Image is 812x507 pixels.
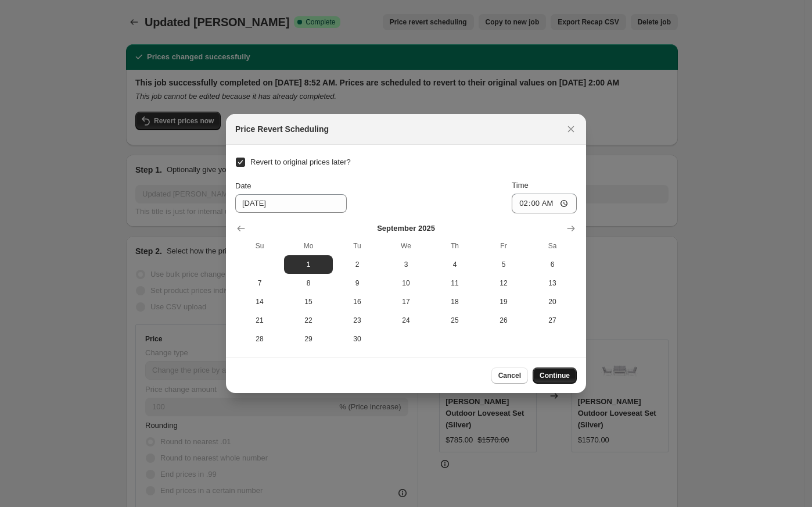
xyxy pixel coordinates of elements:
span: Su [240,241,279,251]
button: Continue [533,367,577,384]
span: 21 [240,316,279,325]
span: 24 [386,316,426,325]
th: Sunday [235,237,284,255]
span: Th [435,241,475,251]
span: 7 [240,279,279,288]
button: Tuesday September 16 2025 [333,292,382,311]
span: Tu [337,241,377,251]
th: Saturday [528,237,577,255]
button: Cancel [491,367,528,384]
button: Wednesday September 3 2025 [382,255,430,274]
button: Monday September 29 2025 [284,330,333,348]
button: Wednesday September 10 2025 [382,274,430,292]
span: 5 [484,260,523,269]
span: Revert to original prices later? [250,158,351,166]
span: 25 [435,316,475,325]
button: Friday September 12 2025 [479,274,528,292]
button: Friday September 26 2025 [479,311,528,330]
button: Thursday September 25 2025 [430,311,479,330]
span: 14 [240,297,279,306]
span: 3 [386,260,426,269]
span: 13 [533,279,572,288]
span: 17 [386,297,426,306]
span: Sa [533,241,572,251]
button: Thursday September 18 2025 [430,292,479,311]
button: Sunday September 21 2025 [235,311,284,330]
button: Friday September 19 2025 [479,292,528,311]
span: Date [235,181,251,190]
button: Friday September 5 2025 [479,255,528,274]
span: Mo [289,241,328,251]
button: Saturday September 27 2025 [528,311,577,330]
span: 27 [533,316,572,325]
button: Tuesday September 30 2025 [333,330,382,348]
span: 18 [435,297,475,306]
span: 28 [240,334,279,344]
input: 12:00 [512,194,577,213]
button: Monday September 15 2025 [284,292,333,311]
button: Wednesday September 17 2025 [382,292,430,311]
button: Show next month, October 2025 [563,220,579,237]
button: Sunday September 14 2025 [235,292,284,311]
span: 30 [337,334,377,344]
button: Monday September 1 2025 [284,255,333,274]
button: Tuesday September 23 2025 [333,311,382,330]
button: Sunday September 28 2025 [235,330,284,348]
button: Sunday September 7 2025 [235,274,284,292]
span: 9 [337,279,377,288]
span: Continue [540,371,570,380]
button: Monday September 22 2025 [284,311,333,330]
span: We [386,241,426,251]
button: Saturday September 13 2025 [528,274,577,292]
th: Monday [284,237,333,255]
button: Close [563,121,579,137]
button: Thursday September 11 2025 [430,274,479,292]
th: Thursday [430,237,479,255]
button: Monday September 8 2025 [284,274,333,292]
button: Wednesday September 24 2025 [382,311,430,330]
button: Thursday September 4 2025 [430,255,479,274]
th: Friday [479,237,528,255]
span: Fr [484,241,523,251]
button: Saturday September 20 2025 [528,292,577,311]
th: Wednesday [382,237,430,255]
span: 26 [484,316,523,325]
span: 23 [337,316,377,325]
span: 20 [533,297,572,306]
button: Saturday September 6 2025 [528,255,577,274]
span: 10 [386,279,426,288]
span: 16 [337,297,377,306]
th: Tuesday [333,237,382,255]
span: 8 [289,279,328,288]
input: 8/12/2025 [235,194,347,213]
button: Tuesday September 2 2025 [333,255,382,274]
h2: Price Revert Scheduling [235,123,329,135]
span: 19 [484,297,523,306]
span: 11 [435,279,475,288]
span: Cancel [498,371,521,380]
span: 29 [289,334,328,344]
span: 6 [533,260,572,269]
span: 2 [337,260,377,269]
span: 15 [289,297,328,306]
span: Time [512,181,528,190]
button: Tuesday September 9 2025 [333,274,382,292]
button: Show previous month, August 2025 [233,220,249,237]
span: 1 [289,260,328,269]
span: 4 [435,260,475,269]
span: 12 [484,279,523,288]
span: 22 [289,316,328,325]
